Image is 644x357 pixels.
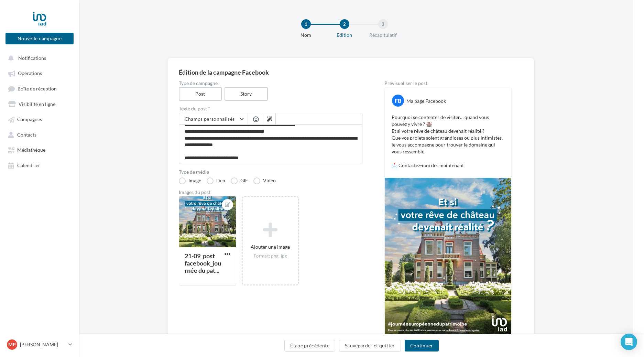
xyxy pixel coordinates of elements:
button: Notifications [4,52,72,64]
span: Contacts [17,132,36,138]
label: Texte du post * [179,106,362,111]
a: Contacts [4,128,75,141]
div: 1 [301,19,311,29]
a: Opérations [4,67,75,79]
div: Open Intercom Messenger [621,334,637,350]
span: Calendrier [17,162,40,168]
label: Type de média [179,170,362,174]
span: Médiathèque [17,147,45,153]
span: Opérations [18,71,42,76]
label: Story [225,87,268,101]
span: Visibilité en ligne [19,101,55,107]
label: Image [179,177,201,184]
label: Vidéo [253,177,276,184]
a: Boîte de réception [4,82,75,95]
a: Visibilité en ligne [4,98,75,110]
a: Médiathèque [4,143,75,156]
div: Images du post [179,190,362,195]
a: MP [PERSON_NAME] [6,338,74,351]
button: Sauvegarder et quitter [339,340,401,351]
button: Champs personnalisés [179,113,248,125]
div: 2 [340,19,349,29]
div: 3 [378,19,388,29]
a: Campagnes [4,113,75,125]
div: 21-09_post facebook_journée du pat... [185,252,221,274]
p: Pourquoi se contenter de visiter… quand vous pouvez y vivre ? 🏰 Et si votre rêve de château deven... [392,114,504,169]
div: Ma page Facebook [406,98,446,105]
div: Récapitulatif [361,32,405,39]
span: Boîte de réception [18,86,57,91]
label: GIF [231,177,248,184]
span: Campagnes [17,117,42,122]
button: Continuer [405,340,439,351]
div: Nom [284,32,328,39]
div: Édition de la campagne Facebook [179,69,523,75]
div: Edition [323,32,367,39]
a: Calendrier [4,159,75,171]
button: Nouvelle campagne [6,33,74,44]
div: FB [392,95,404,107]
label: Post [179,87,222,101]
span: Champs personnalisés [185,116,235,122]
p: [PERSON_NAME] [20,341,66,348]
button: Étape précédente [284,340,335,351]
label: Type de campagne [179,81,362,86]
div: Prévisualiser le post [384,81,512,86]
span: Notifications [18,55,46,61]
span: MP [8,341,16,348]
label: Lien [207,177,225,184]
